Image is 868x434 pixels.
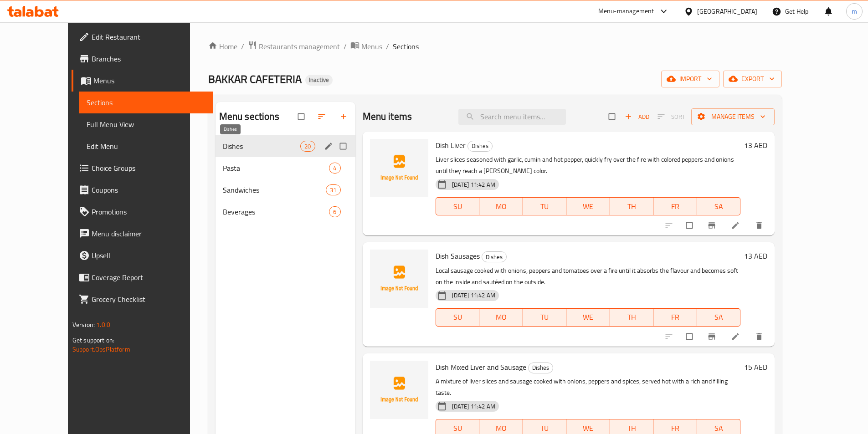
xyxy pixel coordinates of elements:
[79,92,213,113] a: Sections
[697,6,757,16] div: [GEOGRAPHIC_DATA]
[570,311,606,324] span: WE
[72,179,213,201] a: Coupons
[72,70,213,92] a: Menus
[92,31,205,42] span: Edit Restaurant
[79,113,213,135] a: Full Menu View
[527,311,563,324] span: TU
[652,110,691,124] span: Select section first
[702,215,724,235] button: Branch-specific-item
[570,200,606,213] span: WE
[523,197,567,215] button: TU
[96,319,110,331] span: 1.0.0
[87,141,205,152] span: Edit Menu
[566,197,610,215] button: WE
[483,200,519,213] span: MO
[681,328,700,345] span: Select to update
[668,73,712,85] span: import
[440,200,476,213] span: SU
[730,73,775,85] span: export
[691,108,775,125] button: Manage items
[386,41,389,52] li: /
[323,140,336,152] button: edit
[223,184,326,195] div: Sandwiches
[223,163,329,174] span: Pasta
[208,41,782,52] nav: breadcrumb
[87,97,205,108] span: Sections
[479,308,523,327] button: MO
[329,208,340,216] span: 6
[293,108,312,125] span: Select all sections
[248,41,340,52] a: Restaurants management
[72,319,95,331] span: Version:
[436,265,741,288] p: Local sausage cooked with onions, peppers and tomatoes over a fire until it absorbs the flavour a...
[329,206,340,217] div: items
[72,343,130,355] a: Support.OpsPlatform
[259,41,340,52] span: Restaurants management
[370,139,428,197] img: Dish Liver
[208,41,237,52] a: Home
[625,112,649,122] span: Add
[697,308,741,327] button: SA
[744,361,767,373] h6: 15 AED
[92,53,205,64] span: Branches
[334,107,355,127] button: Add section
[92,184,205,195] span: Coupons
[653,308,697,327] button: FR
[566,308,610,327] button: WE
[468,141,492,151] span: Dishes
[72,266,213,288] a: Coverage Report
[657,311,693,324] span: FR
[436,154,741,177] p: Liver slices seasoned with garlic, cumin and hot pepper, quickly fry over the fire with colored p...
[241,41,244,52] li: /
[92,294,205,305] span: Grocery Checklist
[72,245,213,266] a: Upsell
[72,157,213,179] a: Choice Groups
[72,26,213,48] a: Edit Restaurant
[329,164,340,173] span: 4
[527,200,563,213] span: TU
[93,75,205,86] span: Menus
[216,179,355,201] div: Sandwiches31
[483,311,519,324] span: MO
[72,334,114,346] span: Get support on:
[92,163,205,174] span: Choice Groups
[440,311,476,324] span: SU
[223,206,329,217] div: Beverages
[749,327,771,347] button: delete
[305,75,333,86] div: Inactive
[681,217,700,234] span: Select to update
[436,360,526,374] span: Dish Mixed Liver and Sausage
[216,157,355,179] div: Pasta4
[657,200,693,213] span: FR
[448,180,499,189] span: [DATE] 11:42 AM
[436,249,480,263] span: Dish Sausages
[614,311,650,324] span: TH
[92,250,205,261] span: Upsell
[749,215,771,235] button: delete
[479,197,523,215] button: MO
[529,363,553,373] span: Dishes
[436,308,479,327] button: SU
[72,201,213,223] a: Promotions
[482,252,506,262] span: Dishes
[92,272,205,283] span: Coverage Report
[344,41,347,52] li: /
[363,110,412,123] h2: Menu items
[87,119,205,130] span: Full Menu View
[528,363,553,373] div: Dishes
[482,251,507,262] div: Dishes
[436,138,466,152] span: Dish Liver
[731,221,742,230] a: Edit menu item
[312,107,334,127] span: Sort sections
[92,206,205,217] span: Promotions
[219,110,279,123] h2: Menu sections
[598,6,654,17] div: Menu-management
[72,48,213,70] a: Branches
[436,197,479,215] button: SU
[614,200,650,213] span: TH
[653,197,697,215] button: FR
[701,200,737,213] span: SA
[436,376,741,398] p: A mixture of liver slices and sausage cooked with onions, peppers and spices, served hot with a r...
[216,135,355,157] div: Dishes20edit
